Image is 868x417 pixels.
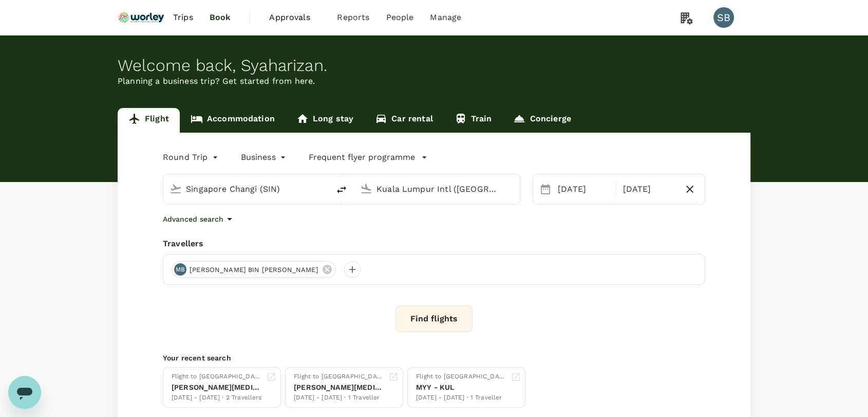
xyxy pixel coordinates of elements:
[286,108,364,133] a: Long stay
[174,263,186,276] div: MB
[180,108,286,133] a: Accommodation
[294,382,384,393] div: [PERSON_NAME][MEDICAL_DATA]
[173,11,193,24] span: Trips
[241,149,288,166] div: Business
[416,393,506,403] div: [DATE] - [DATE] · 1 Traveller
[554,179,614,200] div: [DATE]
[118,108,180,133] a: Flight
[618,179,678,200] div: [DATE]
[364,108,444,133] a: Car rental
[329,177,354,202] button: delete
[186,181,308,197] input: Depart from
[513,188,515,190] button: Open
[294,393,384,403] div: [DATE] - [DATE] · 1 Traveller
[416,372,506,382] div: Flight to [GEOGRAPHIC_DATA]
[376,181,498,197] input: Going to
[163,213,236,225] button: Advanced search
[309,151,415,164] p: Frequent flyer programme
[118,56,750,75] div: Welcome back , Syaharizan .
[163,149,220,166] div: Round Trip
[172,372,262,382] div: Flight to [GEOGRAPHIC_DATA]
[8,376,41,409] iframe: Button to launch messaging window
[172,393,262,403] div: [DATE] - [DATE] · 2 Travellers
[118,75,750,87] p: Planning a business trip? Get started from here.
[294,372,384,382] div: Flight to [GEOGRAPHIC_DATA]
[309,151,427,164] button: Frequent flyer programme
[416,382,506,393] div: MYY - KUL
[269,11,320,24] span: Approvals
[395,305,473,332] button: Find flights
[210,11,231,24] span: Book
[172,382,262,393] div: [PERSON_NAME][MEDICAL_DATA]
[172,261,336,278] div: MB[PERSON_NAME] BIN [PERSON_NAME]
[183,265,325,275] span: [PERSON_NAME] BIN [PERSON_NAME]
[430,11,461,24] span: Manage
[713,7,734,28] div: SB
[163,214,223,224] p: Advanced search
[502,108,581,133] a: Concierge
[163,353,705,363] p: Your recent search
[163,238,705,250] div: Travellers
[444,108,503,133] a: Train
[118,6,165,29] img: Ranhill Worley Sdn Bhd
[322,188,324,190] button: Open
[337,11,369,24] span: Reports
[386,11,413,24] span: People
